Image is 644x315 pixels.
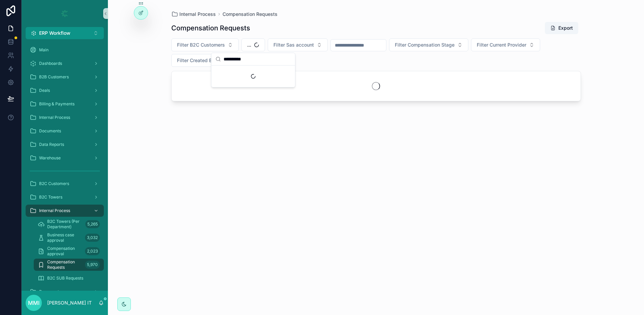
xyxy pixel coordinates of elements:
span: Filter Compensation Stage [395,42,455,48]
button: Select Button [171,54,229,67]
a: Business case approval3,032 [34,232,104,244]
a: Deals [26,84,104,97]
a: Internal Process [26,205,104,217]
span: Filter B2C Customers [177,42,225,48]
span: Warehouse [39,155,61,161]
a: Documents [26,125,104,137]
button: Select Button [268,38,328,51]
span: Compensation Requests [47,259,82,270]
span: Documents [39,289,61,294]
p: [PERSON_NAME] IT [47,299,92,306]
h1: Compensation Requests [171,23,250,33]
span: B2C Towers [39,194,62,200]
a: Warehouse [26,152,104,164]
button: Select Button [471,38,540,51]
span: Business case approval [47,232,82,243]
a: Internal Process [26,111,104,124]
div: scrollable content [22,39,108,291]
button: Export [545,22,578,34]
span: Internal Process [179,11,216,18]
a: Compensation approval2,023 [34,245,104,257]
span: Documents [39,128,61,134]
a: B2C Customers [26,178,104,190]
span: Billing & Payments [39,101,75,107]
a: Compensation Requests5,970 [34,259,104,271]
span: MMI [28,299,39,307]
span: Filter Created By [177,57,215,64]
span: Internal Process [39,208,70,213]
a: Compensation Requests [223,11,277,18]
a: Documents [26,286,104,298]
span: ... [247,42,251,48]
span: Dashboards [39,61,62,66]
span: B2C Customers [39,181,69,186]
div: 5,970 [85,261,100,269]
button: Select Button [389,38,468,51]
a: Dashboards [26,57,104,70]
a: B2C Towers [26,191,104,203]
a: B2C Towers (Per Department)5,265 [34,218,104,230]
div: Suggestions [211,65,295,87]
div: 5,265 [85,220,100,228]
span: B2C SUB Requests [47,275,83,281]
span: Filter Current Provider [477,42,526,48]
span: Internal Process [39,115,70,120]
a: B2B Customers [26,71,104,83]
div: 2,023 [85,247,100,255]
span: Data Reports [39,142,64,147]
button: Select Button [171,38,239,51]
span: Filter Sas account [273,42,314,48]
span: Main [39,47,49,53]
a: Main [26,44,104,56]
a: Billing & Payments [26,98,104,110]
button: Select Button [26,27,104,39]
span: Deals [39,88,50,93]
button: Select Button [241,38,265,51]
div: 3,032 [85,234,100,242]
a: Data Reports [26,138,104,151]
span: Compensation approval [47,246,82,257]
a: Internal Process [171,11,216,18]
span: B2B Customers [39,74,69,80]
span: ERP Workflow [39,30,70,36]
span: B2C Towers (Per Department) [47,219,83,230]
a: B2C SUB Requests [34,272,104,284]
img: App logo [59,8,70,19]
